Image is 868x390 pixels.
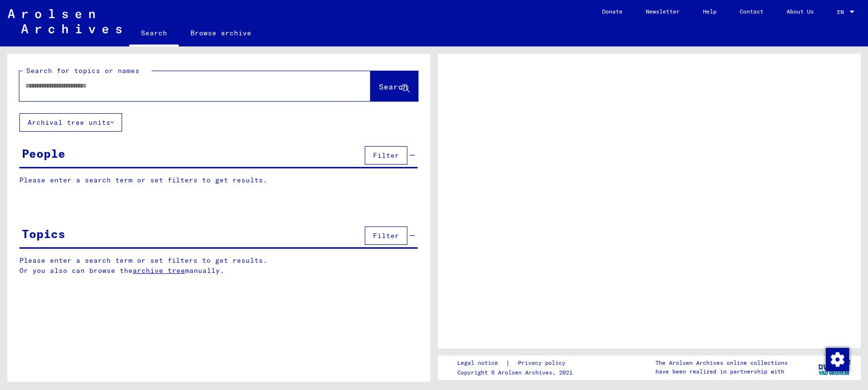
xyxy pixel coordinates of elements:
[19,255,418,276] p: Please enter a search term or set filters to get results. Or you also can browse the manually.
[19,175,418,185] p: Please enter a search term or set filters to get results.
[510,358,577,368] a: Privacy policy
[19,113,122,132] button: Archival tree units
[365,226,407,245] button: Filter
[655,367,788,376] p: have been realized in partnership with
[457,368,577,377] p: Copyright © Arolsen Archives, 2021
[8,9,122,33] img: Arolsen_neg.svg
[837,9,848,15] span: EN
[457,358,506,368] a: Legal notice
[22,145,65,162] div: People
[826,348,849,371] img: Change consent
[816,355,852,379] img: yv_logo.png
[133,266,185,275] a: archive tree
[365,146,407,165] button: Filter
[373,151,399,160] span: Filter
[371,71,418,101] button: Search
[179,21,263,45] a: Browse archive
[373,231,399,240] span: Filter
[825,347,849,371] div: Change consent
[457,358,577,368] div: |
[655,359,788,367] p: The Arolsen Archives online collections
[26,66,139,75] mat-label: Search for topics or names
[129,21,179,46] a: Search
[379,82,408,91] span: Search
[22,225,65,242] div: Topics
